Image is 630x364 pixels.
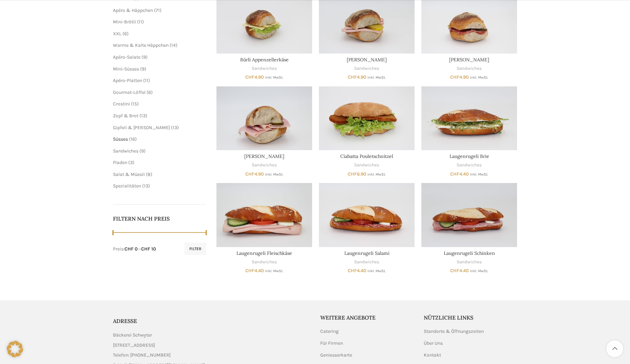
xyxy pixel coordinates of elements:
h5: Filtern nach Preis [113,215,207,222]
a: List item link [113,351,310,359]
a: Mini-Süsses [113,66,139,72]
span: 13 [141,113,146,119]
bdi: 6.90 [348,171,366,177]
small: inkl. MwSt. [265,75,283,80]
a: Ciabatta Pouletschnitzel [319,86,415,150]
a: Für Firmen [320,340,344,347]
small: inkl. MwSt. [265,172,283,177]
a: Laugenrugeli Brie [450,153,489,159]
a: Sandwiches [252,162,277,168]
h5: Nützliche Links [424,314,517,321]
a: Apéro-Salate [113,54,140,60]
div: Preis: — [113,246,156,252]
a: Laugenrugeli Fleischkäse [216,183,312,247]
a: Standorte & Öffnungszeiten [424,328,484,335]
bdi: 4.40 [245,268,264,274]
a: Geniesserkarte [320,352,353,359]
bdi: 4.40 [450,268,469,274]
span: 13 [173,125,177,130]
a: Gourmet-Löffel [113,89,146,95]
span: 8 [148,171,151,177]
span: CHF [348,268,357,274]
span: CHF [450,171,459,177]
button: Filter [185,243,206,255]
a: Sandwiches [113,148,138,154]
bdi: 4.90 [245,74,264,80]
a: Laugenrugeli Schinken [421,183,517,247]
a: Scroll to top button [606,340,623,357]
a: Warme & Kalte Häppchen [113,42,169,48]
span: Süsses [113,136,128,142]
bdi: 4.90 [245,171,264,177]
a: Sandwiches [252,65,277,72]
span: Apéro-Platten [113,78,142,83]
a: Sandwiches [354,65,379,72]
span: CHF [348,74,357,80]
a: Gipfeli & [PERSON_NAME] [113,125,170,130]
span: ADRESSE [113,318,137,324]
a: Laugenrugeli Fleischkäse [236,250,292,256]
a: Ciabatta Pouletschnitzel [340,153,393,159]
a: XXL [113,31,121,37]
bdi: 4.90 [348,74,366,80]
small: inkl. MwSt. [470,75,488,80]
span: CHF 10 [141,246,156,252]
a: Crostini [113,101,130,107]
bdi: 4.90 [450,74,469,80]
span: 71 [156,7,160,13]
span: 14 [171,42,176,48]
a: [PERSON_NAME] [347,57,387,63]
a: Mini-Brötli [113,19,136,25]
a: Sandwiches [457,162,482,168]
span: CHF 0 [125,246,138,252]
a: Bürli Appenzellerkäse [240,57,289,63]
span: 11 [139,19,142,25]
span: 9 [141,148,144,154]
span: CHF [450,74,459,80]
a: Sandwiches [457,259,482,265]
small: inkl. MwSt. [470,269,488,273]
a: Sandwiches [354,259,379,265]
span: 9 [143,54,146,60]
span: CHF [245,268,254,274]
a: Laugenrugeli Salami [319,183,415,247]
span: 6 [124,31,127,37]
a: Apéro & Häppchen [113,7,153,13]
small: inkl. MwSt. [470,172,488,177]
a: [PERSON_NAME] [449,57,489,63]
small: inkl. MwSt. [367,75,386,80]
a: Sandwiches [354,162,379,168]
span: 9 [142,66,145,72]
a: Catering [320,328,339,335]
span: CHF [245,171,254,177]
small: inkl. MwSt. [367,269,386,273]
a: Laugenrugeli Schinken [444,250,495,256]
a: Zopf & Brot [113,113,138,119]
span: 3 [130,160,133,165]
a: Kontakt [424,352,442,359]
h5: Weitere Angebote [320,314,414,321]
span: 15 [133,101,137,107]
a: Salat & Müesli [113,171,145,177]
a: Über Uns [424,340,443,347]
span: 6 [148,89,151,95]
a: Fladen [113,160,127,165]
span: CHF [450,268,459,274]
a: Spezialitäten [113,183,141,189]
span: 13 [144,183,148,189]
span: CHF [348,171,357,177]
span: 16 [131,136,135,142]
